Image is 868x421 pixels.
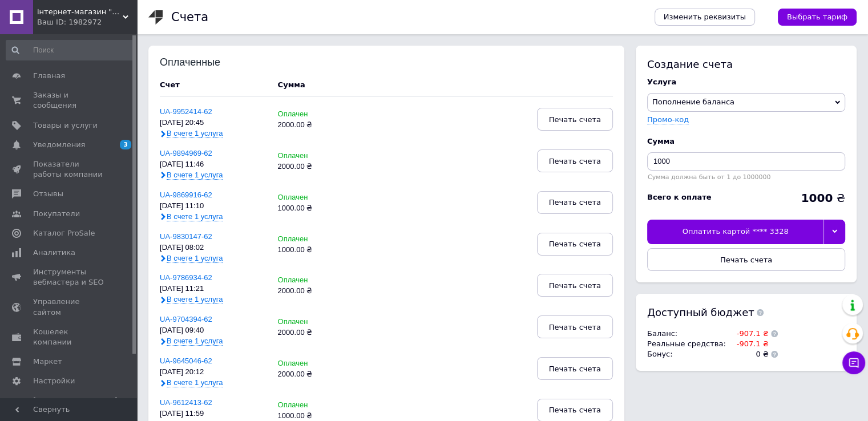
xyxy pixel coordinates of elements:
button: Печать счета [537,108,613,131]
span: інтернет-магазин "Радість" [37,7,123,17]
span: В счете 1 услуга [167,171,223,180]
span: В счете 1 услуга [167,254,223,263]
span: В счете 1 услуга [167,337,223,346]
label: Промо-код [647,115,689,124]
button: Печать счета [537,191,613,214]
div: Оплачен [278,235,350,244]
span: Уведомления [33,140,85,150]
div: Оплачен [278,401,350,410]
div: Оплачен [278,359,350,368]
span: Печать счета [549,365,601,373]
div: 1000.00 ₴ [278,246,350,254]
h1: Счета [171,10,208,24]
a: UA-9645046-62 [160,357,212,365]
span: Маркет [33,357,62,367]
div: Оплачен [278,193,350,202]
input: Поиск [6,40,135,60]
a: UA-9704394-62 [160,315,212,323]
div: 2000.00 ₴ [278,287,350,295]
span: В счете 1 услуга [167,295,223,304]
div: Оплачен [278,276,350,285]
div: Услуга [647,77,845,87]
div: 2000.00 ₴ [278,329,350,337]
td: -907.1 ₴ [726,329,769,339]
a: UA-9830147-62 [160,232,212,241]
div: 2000.00 ₴ [278,121,350,129]
span: В счете 1 услуга [167,212,223,221]
div: Оплатить картой **** 3328 [647,220,823,244]
span: Доступный бюджет [647,305,754,319]
div: 1000.00 ₴ [278,204,350,213]
button: Печать счета [537,233,613,256]
div: Создание счета [647,57,845,71]
td: 0 ₴ [726,349,769,359]
span: Выбрать тариф [787,12,847,22]
input: Введите сумму [647,152,845,171]
span: Аналитика [33,248,75,258]
div: 1000.00 ₴ [278,412,350,420]
a: UA-9894969-62 [160,149,212,157]
span: Главная [33,71,65,81]
span: Инструменты вебмастера и SEO [33,267,106,288]
td: Баланс : [647,329,726,339]
div: [DATE] 09:40 [160,326,267,335]
span: Товары и услуги [33,120,98,131]
span: Печать счета [549,198,601,207]
button: Чат с покупателем [842,351,865,374]
td: Реальные средства : [647,339,726,349]
b: 1000 [801,191,833,205]
a: UA-9612413-62 [160,398,212,407]
span: Покупатели [33,209,80,219]
div: Оплачен [278,152,350,160]
span: Печать счета [549,157,601,165]
span: Печать счета [549,406,601,414]
span: Показатели работы компании [33,159,106,180]
div: Оплачен [278,318,350,326]
div: [DATE] 11:46 [160,160,267,169]
div: Оплаченные [160,57,235,68]
div: Всего к оплате [647,192,712,203]
span: Печать счета [549,323,601,331]
a: UA-9786934-62 [160,273,212,282]
span: Пополнение баланса [652,98,734,106]
span: Печать счета [549,281,601,290]
button: Печать счета [537,149,613,172]
td: Бонус : [647,349,726,359]
span: 3 [120,140,131,149]
div: Счет [160,80,267,90]
div: Ваш ID: 1982972 [37,17,137,27]
div: 2000.00 ₴ [278,370,350,379]
span: В счете 1 услуга [167,378,223,387]
div: Сумма должна быть от 1 до 1000000 [647,173,845,181]
a: Выбрать тариф [778,9,857,26]
div: [DATE] 20:12 [160,368,267,377]
span: Кошелек компании [33,327,106,347]
div: [DATE] 11:59 [160,410,267,418]
div: [DATE] 20:45 [160,119,267,127]
div: [DATE] 08:02 [160,244,267,252]
span: Печать счета [720,256,772,264]
span: Печать счета [549,115,601,124]
button: Печать счета [537,357,613,380]
button: Печать счета [537,315,613,338]
span: Заказы и сообщения [33,90,106,111]
button: Печать счета [647,248,845,271]
span: Настройки [33,376,75,386]
div: Оплачен [278,110,350,119]
div: Сумма [647,136,845,147]
span: Каталог ProSale [33,228,95,238]
button: Печать счета [537,274,613,297]
span: Изменить реквизиты [664,12,746,22]
div: 2000.00 ₴ [278,163,350,171]
a: UA-9869916-62 [160,191,212,199]
div: Сумма [278,80,305,90]
span: Управление сайтом [33,297,106,317]
a: UA-9952414-62 [160,107,212,116]
span: В счете 1 услуга [167,129,223,138]
div: ₴ [801,192,845,204]
div: [DATE] 11:21 [160,285,267,293]
td: -907.1 ₴ [726,339,769,349]
span: Отзывы [33,189,63,199]
a: Изменить реквизиты [655,9,755,26]
div: [DATE] 11:10 [160,202,267,211]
